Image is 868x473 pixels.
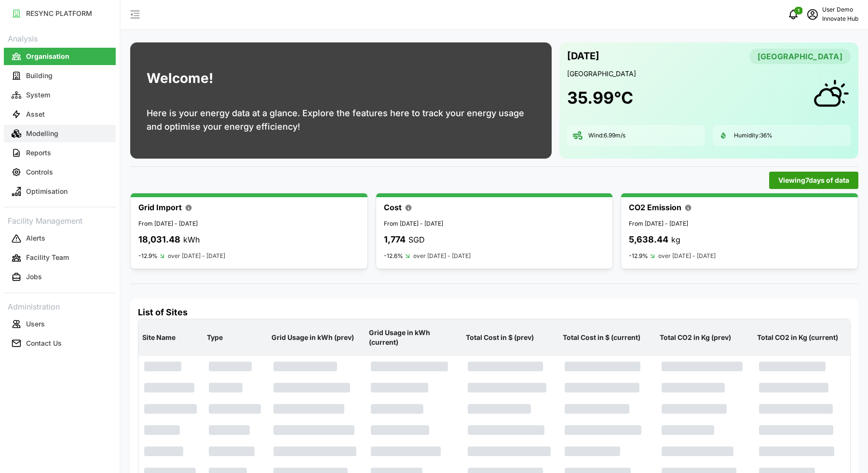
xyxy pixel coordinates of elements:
[26,253,69,262] p: Facility Team
[567,48,599,64] p: [DATE]
[4,124,116,143] a: Modelling
[408,234,425,246] p: SGD
[758,49,842,64] span: [GEOGRAPHIC_DATA]
[4,5,116,22] button: RESYNC PLATFORM
[629,233,668,247] p: 5,638.44
[140,325,201,350] p: Site Name
[4,85,116,105] a: System
[4,269,116,286] button: Jobs
[658,252,716,261] p: over [DATE] - [DATE]
[4,268,116,287] a: Jobs
[588,132,625,140] p: Wind: 6.99 m/s
[384,202,402,214] p: Cost
[384,233,406,247] p: 1,774
[138,219,360,229] p: From [DATE] - [DATE]
[755,325,848,350] p: Total CO2 in Kg (current)
[629,252,648,260] p: -12.9%
[168,252,225,261] p: over [DATE] - [DATE]
[183,234,200,246] p: kWh
[4,48,116,65] button: Organisation
[4,106,116,123] button: Asset
[4,230,116,247] button: Alerts
[4,334,116,353] a: Contact Us
[4,162,116,182] a: Controls
[413,252,471,261] p: over [DATE] - [DATE]
[138,202,182,214] p: Grid Import
[822,5,858,14] p: User Demo
[147,68,213,89] h1: Welcome!
[26,52,69,61] p: Organisation
[629,219,850,229] p: From [DATE] - [DATE]
[4,182,116,201] a: Optimisation
[26,233,45,243] p: Alerts
[464,325,557,350] p: Total Cost in $ (prev)
[26,148,51,158] p: Reports
[138,306,851,319] h4: List of Sites
[822,14,858,24] p: Innovate Hub
[561,325,654,350] p: Total Cost in $ (current)
[4,314,116,334] a: Users
[671,234,680,246] p: kg
[4,248,116,268] a: Facility Team
[4,299,116,313] p: Administration
[384,252,403,260] p: -12.6%
[26,167,53,177] p: Controls
[26,338,62,348] p: Contact Us
[4,66,116,85] a: Building
[26,272,42,282] p: Jobs
[26,90,50,100] p: System
[4,143,116,162] a: Reports
[4,335,116,352] button: Contact Us
[205,325,266,350] p: Type
[4,183,116,200] button: Optimisation
[367,320,460,355] p: Grid Usage in kWh (current)
[26,109,45,119] p: Asset
[629,202,681,214] p: CO2 Emission
[4,163,116,181] button: Controls
[4,31,116,45] p: Analysis
[26,187,68,196] p: Optimisation
[26,319,45,329] p: Users
[270,325,363,350] p: Grid Usage in kWh (prev)
[769,172,858,189] button: Viewing7days of data
[567,69,851,79] p: [GEOGRAPHIC_DATA]
[803,5,822,24] button: schedule
[798,7,800,14] span: 1
[138,233,180,247] p: 18,031.48
[784,5,803,24] button: notifications
[4,315,116,333] button: Users
[567,87,633,108] h1: 35.99 °C
[4,47,116,66] a: Organisation
[778,172,849,189] span: Viewing 7 days of data
[4,144,116,162] button: Reports
[384,219,605,229] p: From [DATE] - [DATE]
[4,125,116,142] button: Modelling
[658,325,751,350] p: Total CO2 in Kg (prev)
[734,132,773,140] p: Humidity: 36 %
[4,105,116,124] a: Asset
[4,249,116,267] button: Facility Team
[4,229,116,248] a: Alerts
[26,9,92,18] p: RESYNC PLATFORM
[26,129,58,138] p: Modelling
[26,71,53,81] p: Building
[4,4,116,23] a: RESYNC PLATFORM
[4,67,116,84] button: Building
[138,252,158,260] p: -12.9%
[4,86,116,104] button: System
[147,107,535,134] p: Here is your energy data at a glance. Explore the features here to track your energy usage and op...
[4,213,116,227] p: Facility Management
